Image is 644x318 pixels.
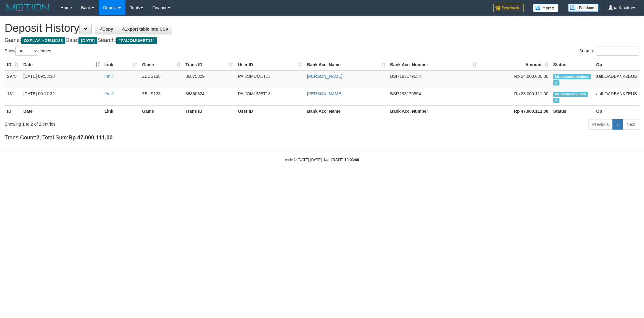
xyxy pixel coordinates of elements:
[514,91,548,96] span: Rp 23.000.111,00
[588,119,613,130] a: Previous
[305,105,388,117] th: Bank Acc. Name
[5,47,51,56] label: Show entries
[21,105,102,117] th: Date
[579,47,639,56] label: Search:
[235,88,304,105] td: PAIJOMUMET13
[612,119,623,130] a: 1
[21,70,102,88] td: [DATE] 09:53:38
[68,134,112,141] strong: Rp 47.000.111,00
[388,59,479,70] th: Bank Acc. Number: activate to sort column ascending
[183,59,235,70] th: Trans ID: activate to sort column ascending
[388,88,479,105] td: 7193179554
[533,4,559,12] img: Button%20Memo.svg
[479,59,551,70] th: Amount: activate to sort column ascending
[95,24,117,34] a: Copy
[285,158,359,162] small: code © [DATE]-[DATE] dwg |
[553,98,559,103] span: Approved
[514,109,548,114] strong: Rp 47.000.111,00
[235,70,304,88] td: PAIJOMUMET13
[121,27,168,32] span: Export table into CSV
[5,88,21,105] td: 181
[594,59,639,70] th: Op
[307,91,342,96] a: [PERSON_NAME]
[21,88,102,105] td: [DATE] 00:17:32
[388,105,479,117] th: Bank Acc. Number
[15,47,38,56] select: Showentries
[235,59,304,70] th: User ID: activate to sort column ascending
[5,135,639,141] h4: Trans Count: , Total Sum:
[117,24,172,34] a: Export table into CSV
[105,74,114,79] a: #ml#
[596,47,639,56] input: Search:
[139,70,183,88] td: ZEUS138
[5,119,264,127] div: Showing 1 to 2 of 2 entries
[5,3,51,12] img: MOTION_logo.png
[183,70,235,88] td: 86875329
[305,59,388,70] th: Bank Acc. Name: activate to sort column ascending
[551,59,594,70] th: Status
[99,27,113,32] span: Copy
[568,4,599,12] img: panduan.png
[5,59,21,70] th: ID: activate to sort column ascending
[594,88,639,105] td: aafLOADBANKZEUS
[102,59,140,70] th: Link: activate to sort column ascending
[553,92,588,97] span: Manually Linked by aafkuchsophana
[139,105,183,117] th: Game
[623,119,639,130] a: Next
[553,80,559,85] span: Approved
[594,70,639,88] td: aafLOADBANKZEUS
[105,91,114,96] a: #ml#
[139,59,183,70] th: Game: activate to sort column ascending
[331,158,359,162] strong: [DATE] 10:03:00
[235,105,304,117] th: User ID
[553,74,591,79] span: Manually Linked by aafmeansamphors
[388,70,479,88] td: 7193179554
[36,134,39,141] strong: 2
[5,37,639,44] h4: Game: Date: Search:
[21,59,102,70] th: Date: activate to sort column ascending
[390,91,397,96] span: BSI
[5,22,639,34] h1: Deposit History
[390,74,397,79] span: BSI
[5,105,21,117] th: ID
[102,105,140,117] th: Link
[183,88,235,105] td: 86860824
[116,37,157,44] span: "PAIJOMUMET13"
[493,4,524,12] img: Feedback.jpg
[78,37,97,44] span: [DATE]
[21,37,65,44] span: OXPLAY > ZEUS138
[551,105,594,117] th: Status
[307,74,342,79] a: [PERSON_NAME]
[139,88,183,105] td: ZEUS138
[183,105,235,117] th: Trans ID
[5,70,21,88] td: 2975
[514,74,548,79] span: Rp 24.000.000,00
[594,105,639,117] th: Op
